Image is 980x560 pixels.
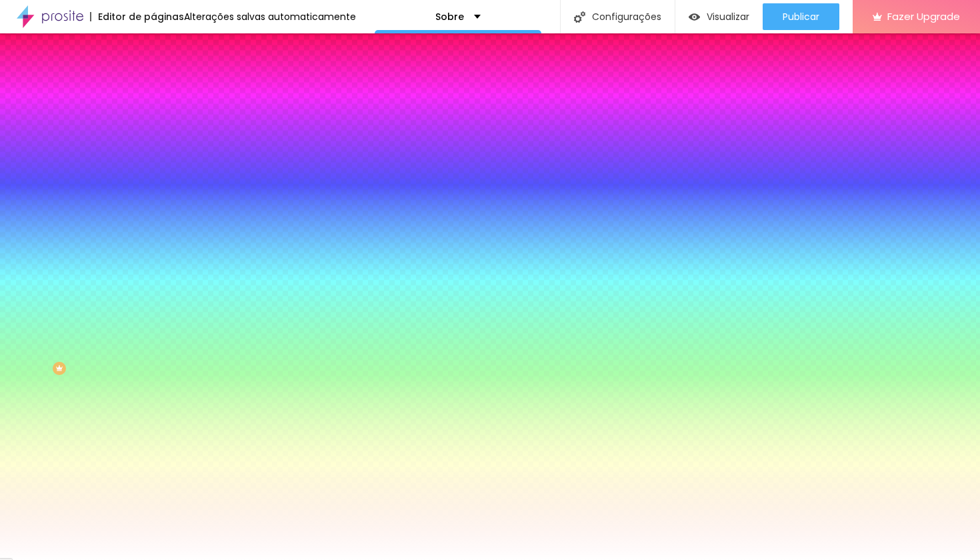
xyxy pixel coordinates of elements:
span: Publicar [783,11,819,22]
div: Alterações salvas automaticamente [184,12,356,21]
p: Sobre [435,12,464,21]
span: Fazer Upgrade [887,11,960,22]
img: Icone [574,11,585,23]
img: view-1.svg [689,11,700,23]
button: Visualizar [675,3,763,30]
div: Editor de páginas [90,12,184,21]
span: Visualizar [707,11,749,22]
button: Publicar [763,3,839,30]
